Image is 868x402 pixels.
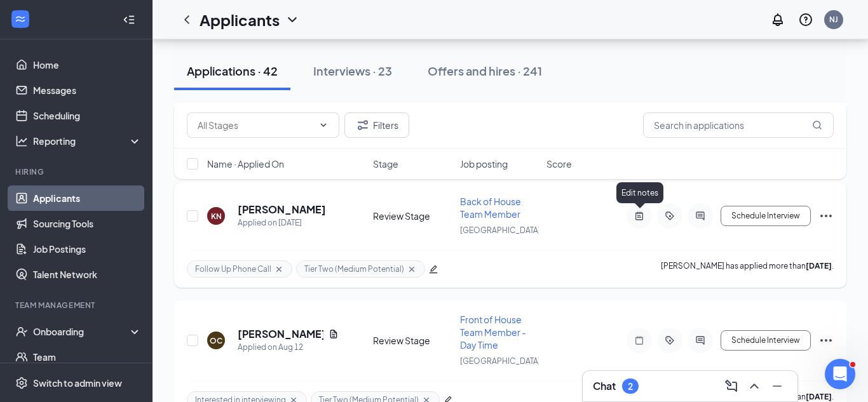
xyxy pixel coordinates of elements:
[428,63,542,79] div: Offers and hires · 241
[770,12,785,27] svg: Notifications
[747,379,762,394] svg: ChevronUp
[407,264,417,274] svg: Cross
[33,135,142,147] div: Reporting
[238,341,339,354] div: Applied on Aug 12
[721,330,811,351] button: Schedule Interview
[313,63,392,79] div: Interviews · 23
[546,157,572,170] span: Score
[770,379,785,394] svg: Minimize
[285,12,300,27] svg: ChevronDown
[818,333,834,348] svg: Ellipses
[744,376,764,396] button: ChevronUp
[373,334,452,347] div: Review Stage
[662,335,677,345] svg: ActiveTag
[238,203,326,217] h5: [PERSON_NAME]
[460,314,526,351] span: Front of House Team Member - Day Time
[198,118,313,132] input: All Stages
[724,379,739,394] svg: ComposeMessage
[806,392,832,401] b: [DATE]
[643,112,834,138] input: Search in applications
[429,265,438,274] span: edit
[33,185,142,211] a: Applicants
[304,264,404,274] span: Tier Two (Medium Potential)
[15,300,139,311] div: Team Management
[15,166,139,177] div: Hiring
[33,52,142,77] a: Home
[33,103,142,128] a: Scheduling
[628,381,633,392] div: 2
[662,211,677,221] svg: ActiveTag
[812,120,822,130] svg: MagnifyingGlass
[33,344,142,370] a: Team
[798,12,813,27] svg: QuestionInfo
[123,13,135,26] svg: Collapse
[33,236,142,262] a: Job Postings
[15,325,28,338] svg: UserCheck
[632,335,647,345] svg: Note
[318,120,329,130] svg: ChevronDown
[721,206,811,226] button: Schedule Interview
[829,14,838,25] div: NJ
[767,376,787,396] button: Minimize
[238,327,323,341] h5: [PERSON_NAME]
[274,264,284,274] svg: Cross
[373,157,398,170] span: Stage
[195,264,271,274] span: Follow Up Phone Call
[616,182,663,203] div: Edit notes
[33,325,131,338] div: Onboarding
[661,260,834,278] p: [PERSON_NAME] has applied more than .
[15,135,28,147] svg: Analysis
[33,262,142,287] a: Talent Network
[33,77,142,103] a: Messages
[373,210,452,222] div: Review Stage
[187,63,278,79] div: Applications · 42
[238,217,326,229] div: Applied on [DATE]
[806,261,832,271] b: [DATE]
[344,112,409,138] button: Filter Filters
[355,117,370,133] svg: Filter
[825,359,855,389] iframe: Intercom live chat
[207,157,284,170] span: Name · Applied On
[33,211,142,236] a: Sourcing Tools
[329,329,339,339] svg: Document
[460,196,521,220] span: Back of House Team Member
[210,335,222,346] div: OC
[460,157,508,170] span: Job posting
[15,377,28,389] svg: Settings
[460,225,541,235] span: [GEOGRAPHIC_DATA]
[632,211,647,221] svg: ActiveNote
[179,12,194,27] svg: ChevronLeft
[721,376,742,396] button: ComposeMessage
[200,9,280,30] h1: Applicants
[33,377,122,389] div: Switch to admin view
[693,335,708,345] svg: ActiveChat
[211,211,222,222] div: KN
[14,13,27,25] svg: WorkstreamLogo
[818,208,834,224] svg: Ellipses
[693,211,708,221] svg: ActiveChat
[593,379,616,393] h3: Chat
[460,356,541,366] span: [GEOGRAPHIC_DATA]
